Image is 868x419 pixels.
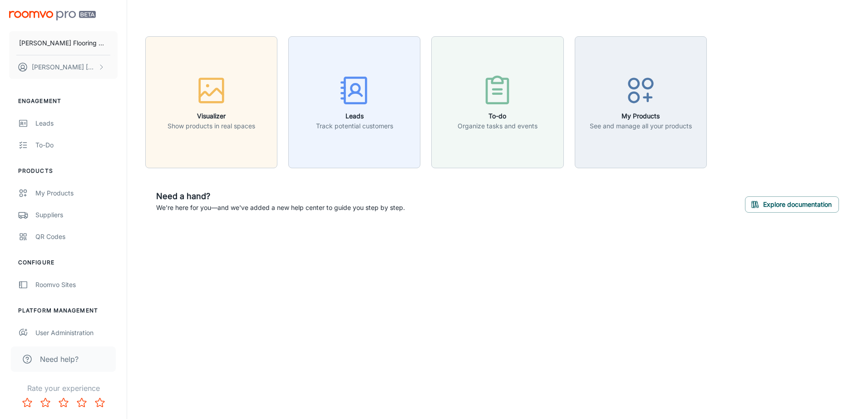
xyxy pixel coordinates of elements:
[745,200,839,209] a: Explore documentation
[9,31,118,55] button: [PERSON_NAME] Flooring Stores
[156,190,405,203] h6: Need a hand?
[590,111,692,121] h6: My Products
[145,36,277,168] button: VisualizerShow products in real spaces
[9,55,118,79] button: [PERSON_NAME] [PERSON_NAME]
[168,121,255,131] p: Show products in real spaces
[316,121,393,131] p: Track potential customers
[458,111,538,121] h6: To-do
[35,232,118,242] div: QR Codes
[19,38,108,48] p: [PERSON_NAME] Flooring Stores
[745,196,839,213] button: Explore documentation
[431,36,563,168] button: To-doOrganize tasks and events
[575,36,707,168] button: My ProductsSee and manage all your products
[575,97,707,106] a: My ProductsSee and manage all your products
[32,62,96,72] p: [PERSON_NAME] [PERSON_NAME]
[288,97,420,106] a: LeadsTrack potential customers
[288,36,420,168] button: LeadsTrack potential customers
[156,203,405,213] p: We're here for you—and we've added a new help center to guide you step by step.
[590,121,692,131] p: See and manage all your products
[9,11,96,20] img: Roomvo PRO Beta
[168,111,255,121] h6: Visualizer
[35,118,118,128] div: Leads
[35,210,118,220] div: Suppliers
[458,121,538,131] p: Organize tasks and events
[35,188,118,198] div: My Products
[431,97,563,106] a: To-doOrganize tasks and events
[35,140,118,150] div: To-do
[316,111,393,121] h6: Leads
